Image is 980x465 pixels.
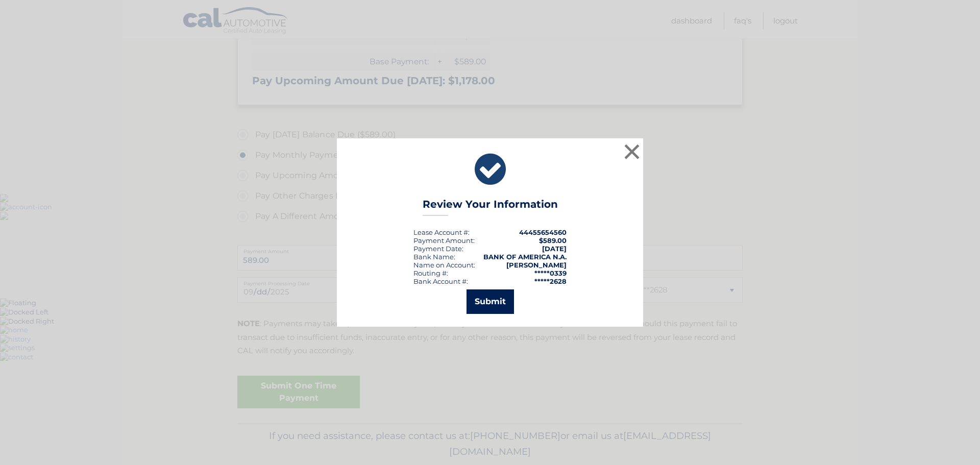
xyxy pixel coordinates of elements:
[483,253,567,261] strong: BANK OF AMERICA N.A.
[467,289,514,314] button: Submit
[542,244,567,253] span: [DATE]
[413,277,468,285] div: Bank Account #:
[413,228,470,236] div: Lease Account #:
[506,261,567,269] strong: [PERSON_NAME]
[413,244,463,253] div: :
[413,244,462,253] span: Payment Date
[413,253,455,261] div: Bank Name:
[519,228,567,236] strong: 44455654560
[539,236,567,244] span: $589.00
[413,236,475,244] div: Payment Amount:
[413,269,448,277] div: Routing #:
[413,261,475,269] div: Name on Account:
[423,198,558,216] h3: Review Your Information
[622,141,642,162] button: ×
